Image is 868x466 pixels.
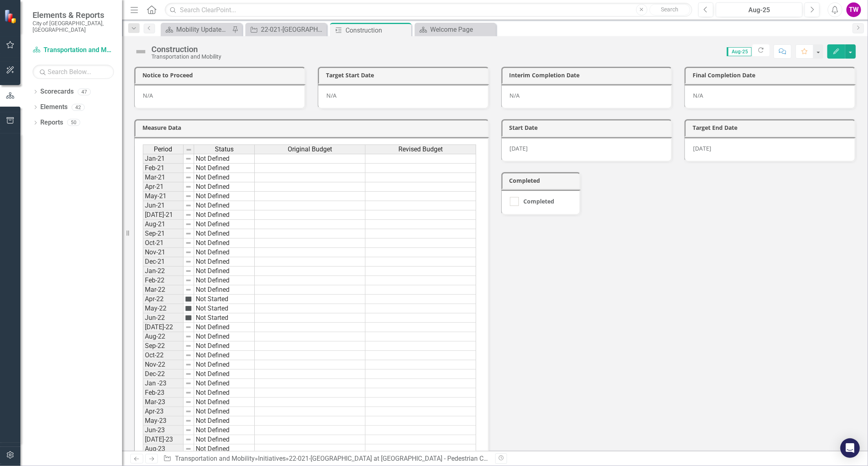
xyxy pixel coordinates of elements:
h3: Completed [509,177,575,184]
img: 8DAGhfEEPCf229AAAAAElFTkSuQmCC [185,202,192,209]
td: [DATE]-21 [143,210,184,220]
td: [DATE]-23 [143,435,184,444]
div: N/A [134,84,306,109]
img: ClearPoint Strategy [4,9,18,23]
img: 8DAGhfEEPCf229AAAAAElFTkSuQmCC [185,249,192,256]
img: 8DAGhfEEPCf229AAAAAElFTkSuQmCC [186,147,192,153]
td: Not Defined [194,416,255,426]
img: 8DAGhfEEPCf229AAAAAElFTkSuQmCC [185,446,192,452]
span: Period [154,146,173,153]
img: Q16Ayct7LySiAAAAABJRU5ErkJggg== [185,296,192,302]
td: Not Defined [194,173,255,182]
img: 8DAGhfEEPCf229AAAAAElFTkSuQmCC [185,408,192,415]
td: Not Started [194,313,255,323]
img: 8DAGhfEEPCf229AAAAAElFTkSuQmCC [185,277,192,284]
td: Not Defined [194,351,255,360]
span: [DATE] [693,144,711,152]
div: Transportation and Mobility [151,54,221,60]
td: Not Defined [194,360,255,370]
td: Not Defined [194,164,255,173]
img: 8DAGhfEEPCf229AAAAAElFTkSuQmCC [185,287,192,293]
small: City of [GEOGRAPHIC_DATA], [GEOGRAPHIC_DATA] [33,20,114,33]
div: 50 [67,119,80,126]
a: 22-021-[GEOGRAPHIC_DATA] at [GEOGRAPHIC_DATA] - Pedestrian Crossing Improvement [247,24,325,35]
td: Jan-21 [143,154,184,164]
div: Mobility Updates & News [176,24,230,35]
td: Apr-21 [143,182,184,192]
td: Oct-21 [143,238,184,248]
div: Open Intercom Messenger [840,438,860,458]
img: 8DAGhfEEPCf229AAAAAElFTkSuQmCC [185,418,192,424]
img: 8DAGhfEEPCf229AAAAAElFTkSuQmCC [185,352,192,359]
div: N/A [318,84,489,109]
img: 8DAGhfEEPCf229AAAAAElFTkSuQmCC [185,333,192,340]
div: 47 [78,88,91,95]
td: Jan-22 [143,267,184,276]
div: Construction [345,25,409,35]
img: 8DAGhfEEPCf229AAAAAElFTkSuQmCC [185,155,192,162]
td: Mar-23 [143,398,184,407]
td: Apr-22 [143,295,184,304]
a: Mobility Updates & News [163,24,230,35]
h3: Measure Data [142,125,484,131]
td: Not Defined [194,267,255,276]
img: Q16Ayct7LySiAAAAABJRU5ErkJggg== [185,305,192,312]
td: Jun-23 [143,426,184,435]
span: [DATE] [510,144,528,152]
td: Mar-22 [143,285,184,295]
a: Transportation and Mobility [33,46,114,55]
div: 22-021-[GEOGRAPHIC_DATA] at [GEOGRAPHIC_DATA] - Pedestrian Crossing Improvement [261,24,325,35]
td: Nov-22 [143,360,184,370]
h3: Notice to Proceed [142,72,300,78]
a: Reports [40,118,63,127]
a: Scorecards [40,87,74,96]
a: Elements [40,103,68,112]
td: Not Defined [194,257,255,267]
div: Construction [151,45,221,54]
td: Not Started [194,304,255,313]
td: Not Defined [194,201,255,210]
td: Not Defined [194,285,255,295]
button: TW [846,2,861,17]
h3: Target Start Date [326,72,484,78]
td: Not Defined [194,341,255,351]
img: 8DAGhfEEPCf229AAAAAElFTkSuQmCC [185,165,192,171]
img: 8DAGhfEEPCf229AAAAAElFTkSuQmCC [185,324,192,330]
td: Feb-21 [143,164,184,173]
img: 8DAGhfEEPCf229AAAAAElFTkSuQmCC [185,174,192,181]
div: » » » [163,454,489,464]
img: 8DAGhfEEPCf229AAAAAElFTkSuQmCC [185,343,192,349]
img: 8DAGhfEEPCf229AAAAAElFTkSuQmCC [185,380,192,387]
td: Dec-22 [143,370,184,379]
img: Q16Ayct7LySiAAAAABJRU5ErkJggg== [185,315,192,321]
td: Not Defined [194,182,255,192]
a: Welcome Page [417,24,494,35]
td: Not Defined [194,229,255,238]
td: Apr-23 [143,407,184,416]
span: Elements & Reports [33,10,114,20]
td: Not Defined [194,323,255,332]
td: Not Defined [194,210,255,220]
td: Not Defined [194,379,255,388]
span: Status [215,146,234,153]
h3: Interim Completion Date [509,72,667,78]
td: Aug-23 [143,444,184,454]
td: May-21 [143,192,184,201]
img: 8DAGhfEEPCf229AAAAAElFTkSuQmCC [185,389,192,396]
img: 8DAGhfEEPCf229AAAAAElFTkSuQmCC [185,258,192,265]
td: Not Defined [194,192,255,201]
span: Search [661,6,678,13]
td: Not Started [194,295,255,304]
td: Not Defined [194,388,255,398]
a: Transportation and Mobility [175,455,255,462]
div: Welcome Page [430,24,494,35]
td: Aug-22 [143,332,184,341]
td: Not Defined [194,426,255,435]
td: May-23 [143,416,184,426]
td: Jun-21 [143,201,184,210]
button: Search [649,4,690,15]
td: Not Defined [194,407,255,416]
td: Not Defined [194,276,255,285]
img: 8DAGhfEEPCf229AAAAAElFTkSuQmCC [185,427,192,433]
img: 8DAGhfEEPCf229AAAAAElFTkSuQmCC [185,268,192,274]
